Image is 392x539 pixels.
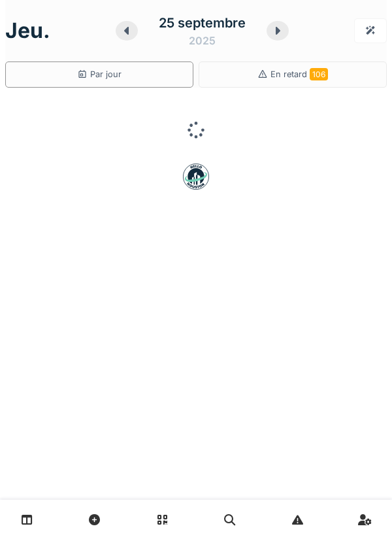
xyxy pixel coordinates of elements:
div: 2025 [189,33,216,48]
div: Par jour [77,68,122,80]
span: En retard [270,69,328,79]
span: 106 [310,68,328,80]
div: 25 septembre [159,13,246,33]
h1: jeu. [5,18,50,43]
img: badge-BVDL4wpA.svg [183,164,209,190]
